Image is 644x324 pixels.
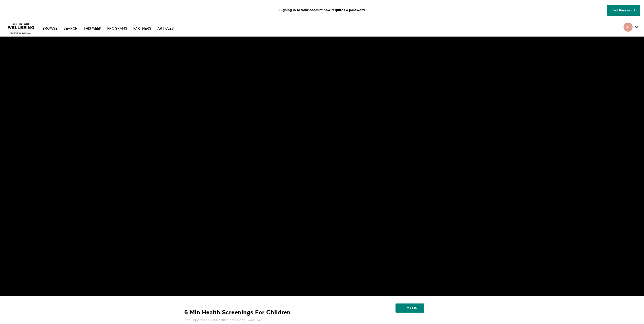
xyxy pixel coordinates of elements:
[131,27,154,30] a: PARTNERS
[620,20,642,36] div: Secondary
[61,27,80,30] a: Search
[155,27,176,30] a: ARTICLES
[40,27,60,30] a: Browse
[40,26,176,31] nav: Primary
[105,27,130,30] a: PROGRAMS
[6,20,36,35] img: CARAVAN
[607,5,640,16] a: Set Password
[4,4,640,16] p: Signing in to your account now requires a password
[81,27,104,30] a: THIS WEEK
[184,309,290,316] strong: 5 Min Health Screenings For Children
[184,318,354,323] h5: • 4m 34s
[184,318,245,323] a: The Importance Of Health Screenings
[396,303,424,313] button: My list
